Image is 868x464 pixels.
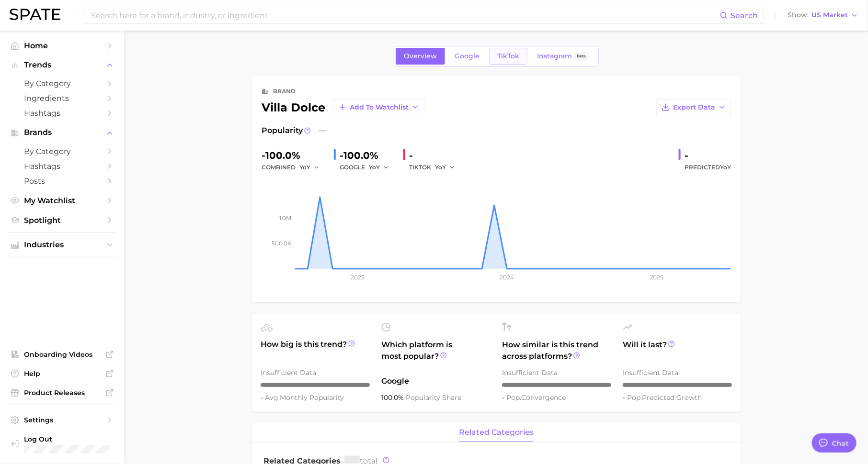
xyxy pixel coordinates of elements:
div: - [685,148,731,163]
button: ShowUS Market [785,9,861,22]
div: TIKTOK [409,162,462,173]
span: Popularity [262,125,303,136]
a: by Category [8,144,117,159]
button: Trends [8,58,117,72]
img: SPATE [10,9,60,20]
span: Google [455,52,480,60]
span: Help [24,369,101,378]
a: Hashtags [8,106,117,121]
span: Home [24,41,101,50]
span: YoY [720,164,731,171]
abbr: popularity index [627,393,642,402]
span: related categories [459,428,534,437]
span: US Market [811,12,848,18]
span: Onboarding Videos [24,350,101,359]
span: 100.0% [381,393,406,402]
abbr: average [265,393,280,402]
button: YoY [435,162,456,173]
a: My Watchlist [8,193,117,208]
a: Spotlight [8,213,117,228]
span: Beta [577,52,586,60]
span: - [623,393,627,402]
span: popularity share [406,393,461,402]
span: YoY [369,163,380,171]
a: TikTok [489,48,527,65]
span: Overview [404,52,437,60]
span: by Category [24,147,101,156]
span: Industries [24,241,101,249]
a: Onboarding Videos [8,347,117,362]
a: Log out. Currently logged in with e-mail hannah@spate.nyc. [8,432,117,457]
div: – / 10 [502,383,611,387]
span: Predicted [685,162,731,173]
span: Will it last? [623,339,732,362]
div: -100.0% [262,148,326,163]
span: convergence [506,393,566,402]
div: GOOGLE [340,162,396,173]
span: predicted growth [627,393,702,402]
button: Industries [8,238,117,252]
a: InstagramBeta [529,48,597,65]
div: villa dolce [262,99,424,115]
a: Ingredients [8,91,117,106]
abbr: popularity index [506,393,521,402]
span: TikTok [497,52,519,60]
span: Settings [24,416,101,424]
span: Export Data [673,103,715,111]
div: combined [262,162,326,173]
div: Insufficient Data [502,367,611,378]
button: Add to Watchlist [333,99,424,115]
button: YoY [369,162,389,173]
span: YoY [435,163,446,171]
div: brand [273,86,296,97]
a: Help [8,366,117,381]
span: Product Releases [24,388,101,397]
tspan: 2024 [500,274,514,281]
span: Add to Watchlist [350,103,409,111]
tspan: 2025 [650,274,664,281]
span: Google [381,376,491,387]
button: YoY [299,162,320,173]
span: Hashtags [24,162,101,171]
span: How big is this trend? [261,339,370,362]
div: Insufficient Data [623,367,732,378]
button: Export Data [656,99,731,115]
span: Trends [24,61,101,69]
span: Hashtags [24,109,101,118]
span: Which platform is most popular? [381,339,491,371]
div: - [409,148,462,163]
a: Hashtags [8,159,117,174]
a: by Category [8,76,117,91]
tspan: 2023 [351,274,365,281]
span: Search [731,11,758,20]
span: Posts [24,177,101,186]
span: - [261,393,265,402]
div: – / 10 [623,383,732,387]
a: Posts [8,174,117,188]
div: – / 10 [261,383,370,387]
a: Google [446,48,488,65]
span: Spotlight [24,216,101,225]
span: monthly popularity [265,393,344,402]
span: How similar is this trend across platforms? [502,339,611,362]
div: -100.0% [340,148,396,163]
span: Instagram [537,52,572,60]
a: Home [8,38,117,53]
div: Insufficient Data [261,367,370,378]
span: — [319,125,326,136]
span: YoY [299,163,310,171]
a: Product Releases [8,386,117,400]
span: Ingredients [24,94,101,103]
span: My Watchlist [24,196,101,205]
span: Brands [24,128,101,137]
a: Overview [396,48,445,65]
span: Show [788,12,809,18]
span: Log Out [24,435,109,443]
span: - [502,393,506,402]
a: Settings [8,413,117,427]
span: by Category [24,79,101,88]
button: Brands [8,125,117,140]
input: Search here for a brand, industry, or ingredient [90,7,720,23]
